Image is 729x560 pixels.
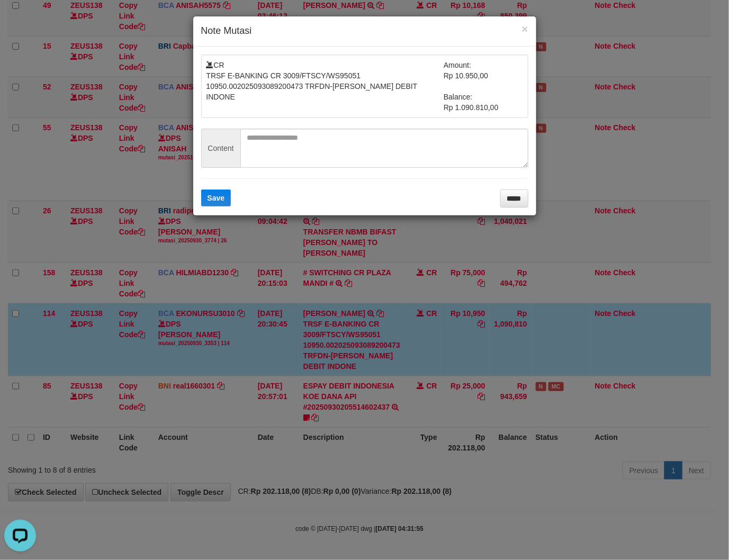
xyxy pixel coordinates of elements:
[201,24,528,38] h4: Note Mutasi
[208,194,225,202] span: Save
[4,4,36,36] button: Open LiveChat chat widget
[521,23,528,34] button: ×
[444,60,523,113] td: Amount: Rp 10.950,00 Balance: Rp 1.090.810,00
[206,60,444,113] td: CR TRSF E-BANKING CR 3009/FTSCY/WS95051 10950.002025093089200473 TRFDN-[PERSON_NAME] DEBIT INDONE
[201,189,231,206] button: Save
[201,129,240,168] span: Content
